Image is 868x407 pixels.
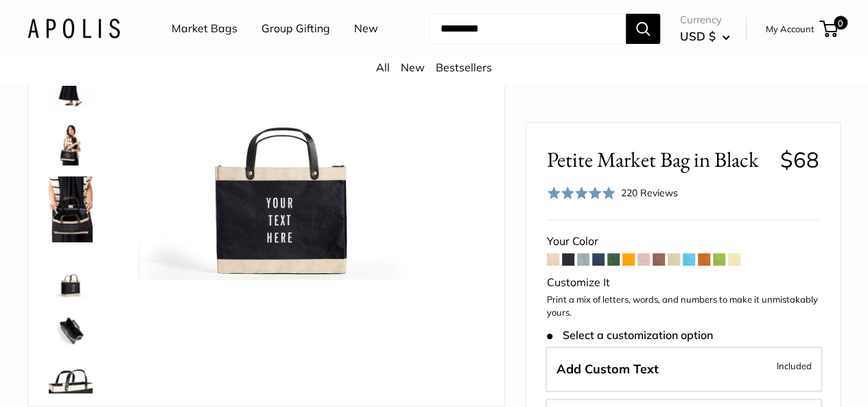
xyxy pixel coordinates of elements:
[27,19,120,38] img: Apolis
[680,10,730,30] span: Currency
[261,19,330,39] a: Group Gifting
[780,146,819,173] span: $68
[621,187,678,199] span: 220 Reviews
[547,293,819,320] p: Print a mix of letters, words, and numbers to make it unmistakably yours.
[680,25,730,47] button: USD $
[546,347,822,392] label: Add Custom Text
[766,21,814,37] a: My Account
[547,147,770,172] span: Petite Market Bag in Black
[777,358,812,374] span: Included
[354,19,378,39] a: New
[680,29,716,43] span: USD $
[46,251,95,300] a: Petite Market Bag in Black
[821,21,838,37] a: 0
[547,272,819,293] div: Customize It
[834,16,847,30] span: 0
[172,19,237,39] a: Market Bags
[49,253,93,297] img: Petite Market Bag in Black
[46,305,95,355] a: description_Spacious inner area with room for everything.
[46,119,95,168] a: Petite Market Bag in Black
[49,308,93,352] img: description_Spacious inner area with room for everything.
[626,14,660,44] button: Search
[376,60,390,74] a: All
[547,329,712,342] span: Select a customization option
[436,60,492,74] a: Bestsellers
[49,176,93,242] img: Petite Market Bag in Black
[49,363,93,407] img: description_Super soft leather handles.
[547,231,819,252] div: Your Color
[46,174,95,245] a: Petite Market Bag in Black
[430,14,626,44] input: Search...
[556,361,659,377] span: Add Custom Text
[401,60,425,74] a: New
[49,121,93,165] img: Petite Market Bag in Black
